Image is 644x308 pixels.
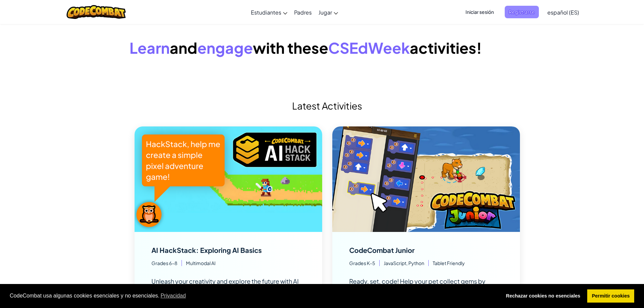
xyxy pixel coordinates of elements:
img: Image to illustrate AI HackStack: Exploring AI Basics [135,126,322,232]
a: Estudiantes [247,3,291,21]
a: español (ES) [544,3,582,21]
span: CSEdWeek [328,38,410,57]
a: learn more about cookies [160,291,187,301]
button: Registrarse [505,6,539,18]
span: Multimodal AI [182,260,216,266]
span: JavaScript, Python [380,260,429,266]
span: Grades K-5 [349,260,380,266]
a: Padres [291,3,315,21]
h2: Latest Activities [135,99,520,113]
img: Image to illustrate CodeCombat Junior [332,126,520,232]
span: activities! [410,38,482,57]
span: Estudiantes [251,9,281,16]
a: Jugar [315,3,341,21]
span: and [170,38,197,57]
span: Jugar [318,9,332,16]
span: Tablet Friendly [429,260,465,266]
a: allow cookies [587,289,634,303]
a: deny cookies [501,289,585,303]
span: CodeCombat usa algunas cookies esenciales y no esenciales. [10,291,496,301]
span: Grades 6-8 [151,260,182,266]
img: CodeCombat logo [67,5,126,19]
button: Iniciar sesión [461,6,498,18]
div: AI HackStack: Exploring AI Basics [151,247,262,254]
div: CodeCombat Junior [349,247,414,254]
span: Learn [129,38,170,57]
span: engage [197,38,253,57]
span: español (ES) [547,9,579,16]
span: with these [253,38,328,57]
